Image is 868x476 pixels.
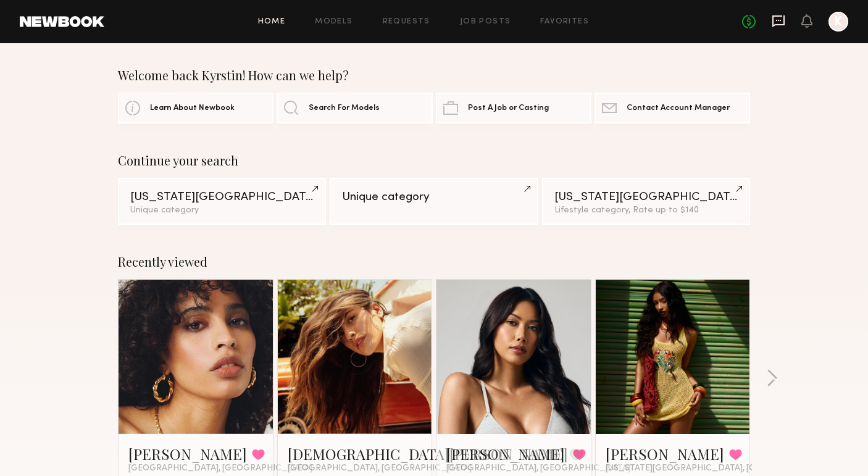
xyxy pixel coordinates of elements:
[540,18,589,26] a: Favorites
[118,178,326,225] a: [US_STATE][GEOGRAPHIC_DATA]Unique category
[468,104,549,112] span: Post A Job or Casting
[606,444,724,464] a: [PERSON_NAME]
[446,464,630,474] span: [GEOGRAPHIC_DATA], [GEOGRAPHIC_DATA]
[258,18,286,26] a: Home
[446,444,565,464] a: [PERSON_NAME]
[309,104,380,112] span: Search For Models
[288,444,568,464] a: [DEMOGRAPHIC_DATA][PERSON_NAME]
[383,18,430,26] a: Requests
[342,191,525,203] div: Unique category
[554,206,738,215] div: Lifestyle category, Rate up to $140
[130,206,314,215] div: Unique category
[128,444,247,464] a: [PERSON_NAME]
[828,12,848,31] a: K
[288,464,472,474] span: [GEOGRAPHIC_DATA], [GEOGRAPHIC_DATA]
[118,153,750,168] div: Continue your search
[436,93,591,123] a: Post A Job or Casting
[554,191,738,203] div: [US_STATE][GEOGRAPHIC_DATA]
[130,191,314,203] div: [US_STATE][GEOGRAPHIC_DATA]
[150,104,235,112] span: Learn About Newbook
[118,254,750,269] div: Recently viewed
[118,93,273,123] a: Learn About Newbook
[118,68,750,83] div: Welcome back Kyrstin! How can we help?
[627,104,730,112] span: Contact Account Manager
[330,178,538,225] a: Unique category
[277,93,432,123] a: Search For Models
[315,18,353,26] a: Models
[542,178,750,225] a: [US_STATE][GEOGRAPHIC_DATA]Lifestyle category, Rate up to $140
[128,464,312,474] span: [GEOGRAPHIC_DATA], [GEOGRAPHIC_DATA]
[595,93,750,123] a: Contact Account Manager
[606,464,837,474] span: [US_STATE][GEOGRAPHIC_DATA], [GEOGRAPHIC_DATA]
[460,18,511,26] a: Job Posts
